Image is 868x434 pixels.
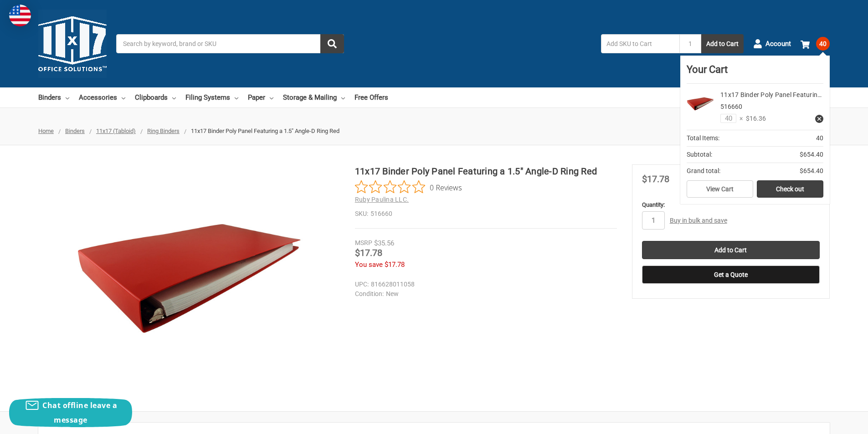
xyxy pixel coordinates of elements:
span: 11x17 Binder Poly Panel Featuring a 1.5" Angle-D Ring Red [191,128,339,134]
a: Filing Systems [185,87,238,107]
h1: 11x17 Binder Poly Panel Featuring a 1.5" Angle-D Ring Red [355,164,617,178]
a: Free Offers [354,87,388,107]
a: Check out [757,180,823,198]
a: Storage & Mailing [283,87,345,107]
span: $17.78 [355,247,382,258]
span: $654.40 [800,150,823,159]
a: 11x17 (Tabloid) [96,128,136,134]
div: Your Cart [687,62,823,84]
input: Search by keyword, brand or SKU [116,34,344,53]
img: duty and tax information for United States [9,5,31,26]
span: Chat offline leave a message [42,400,117,425]
button: Rated 0 out of 5 stars from 0 reviews. Jump to reviews. [355,180,462,194]
img: 11x17 Binder Poly Panel Featuring a 1.5" Angle-D Ring Red [75,164,303,392]
a: Buy in bulk and save [670,217,727,224]
a: Account [753,32,791,56]
a: Ruby Paulina LLC. [355,196,409,203]
dd: 516660 [355,209,617,219]
button: Add to Cart [701,34,744,53]
span: $654.40 [800,166,823,176]
a: View Cart [687,180,753,198]
span: 40 [816,133,823,143]
a: 40 [801,32,830,56]
label: Quantity: [642,200,820,209]
input: Add SKU to Cart [601,34,679,53]
span: × [736,114,743,123]
span: Total Items: [687,133,719,143]
span: 40 [816,37,830,51]
span: Account [765,39,791,49]
a: Binders [38,87,69,107]
dt: Condition: [355,289,384,299]
span: $35.56 [374,239,394,247]
img: 11x17.com [38,10,107,78]
span: You save [355,260,383,269]
span: $17.78 [385,260,405,269]
a: Home [38,128,54,134]
span: Subtotal: [687,150,712,159]
dt: UPC: [355,280,369,289]
button: Get a Quote [642,266,820,284]
a: Ring Binders [147,128,180,134]
span: 0 Reviews [430,180,462,194]
span: $17.78 [642,174,669,184]
dd: New [355,289,613,299]
a: Paper [248,87,273,107]
a: Accessories [79,87,125,107]
img: 11x17 Binder Poly Panel Featuring a 1.5" Angle-D Ring Red [687,90,714,117]
dd: 816628011058 [355,280,613,289]
span: 516660 [720,103,742,110]
input: Add to Cart [642,241,820,259]
a: Binders [65,128,85,134]
a: 11x17 Binder Poly Panel Featurin… [720,91,822,98]
button: Chat offline leave a message [9,398,132,427]
div: MSRP [355,238,372,248]
dt: SKU: [355,209,368,219]
span: $16.36 [743,114,766,123]
span: Grand total: [687,166,720,176]
a: Clipboards [135,87,176,107]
